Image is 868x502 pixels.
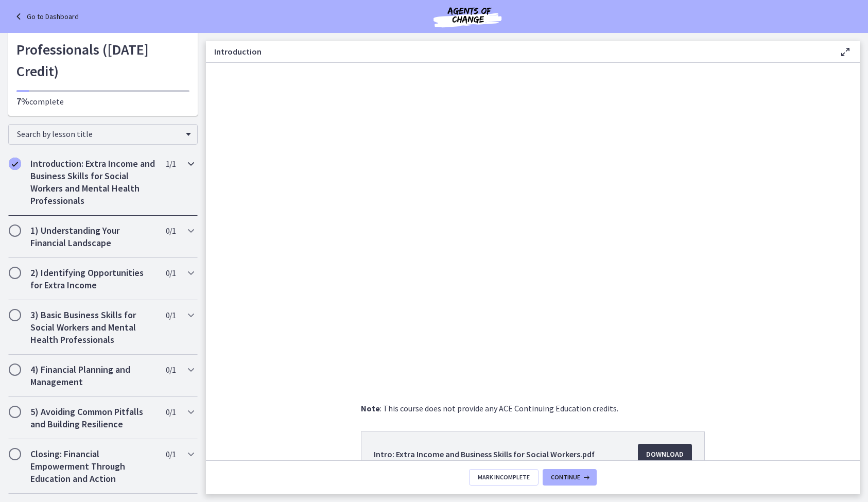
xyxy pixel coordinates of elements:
span: Continue [551,473,580,481]
iframe: Video Lesson [206,63,860,378]
button: Mark Incomplete [469,469,539,486]
p: : This course does not provide any ACE Continuing Education credits. [361,402,705,414]
a: Go to Dashboard [12,10,79,23]
span: Download [646,448,684,460]
span: 0 / 1 [166,406,176,418]
span: Search by lesson title [17,129,181,139]
span: 0 / 1 [166,363,176,376]
img: Agents of Change [406,4,529,29]
h2: Closing: Financial Empowerment Through Education and Action [30,448,156,485]
span: 1 / 1 [166,158,176,170]
h2: 5) Avoiding Common Pitfalls and Building Resilience [30,406,156,430]
p: complete [16,95,189,108]
span: Mark Incomplete [478,473,530,481]
h2: 1) Understanding Your Financial Landscape [30,224,156,249]
h3: Introduction [214,45,823,58]
strong: Note [361,403,380,413]
span: 0 / 1 [166,224,176,237]
h2: Introduction: Extra Income and Business Skills for Social Workers and Mental Health Professionals [30,158,156,207]
h2: 3) Basic Business Skills for Social Workers and Mental Health Professionals [30,309,156,346]
div: Search by lesson title [8,124,198,145]
span: 0 / 1 [166,309,176,321]
h2: 2) Identifying Opportunities for Extra Income [30,267,156,291]
span: 0 / 1 [166,267,176,279]
span: 0 / 1 [166,448,176,460]
i: Completed [9,158,21,170]
h2: 4) Financial Planning and Management [30,363,156,388]
button: Continue [543,469,597,486]
span: 7% [16,95,29,107]
a: Download [638,444,692,464]
span: Intro: Extra Income and Business Skills for Social Workers.pdf [374,448,595,460]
